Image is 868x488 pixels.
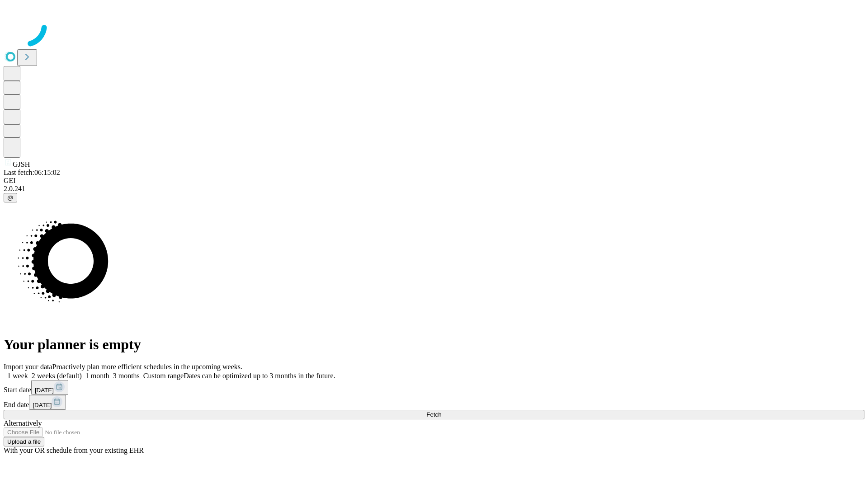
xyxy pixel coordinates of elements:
[4,410,864,419] button: Fetch
[143,372,184,380] span: Custom range
[31,380,68,395] button: [DATE]
[32,372,82,380] span: 2 weeks (default)
[184,372,335,380] span: Dates can be optimized up to 3 months in the future.
[7,372,28,380] span: 1 week
[4,380,864,395] div: Start date
[35,387,54,394] span: [DATE]
[426,411,441,418] span: Fetch
[4,395,864,410] div: End date
[4,193,17,202] button: @
[4,419,42,427] span: Alternatively
[4,446,144,454] span: With your OR schedule from your existing EHR
[33,402,52,408] span: [DATE]
[4,363,52,371] span: Import your data
[4,185,864,193] div: 2.0.241
[7,194,14,201] span: @
[29,395,66,410] button: [DATE]
[4,437,44,446] button: Upload a file
[85,372,109,380] span: 1 month
[4,169,60,176] span: Last fetch: 06:15:02
[113,372,140,380] span: 3 months
[4,177,864,185] div: GEI
[13,160,30,168] span: GJSH
[52,363,242,371] span: Proactively plan more efficient schedules in the upcoming weeks.
[4,336,864,353] h1: Your planner is empty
